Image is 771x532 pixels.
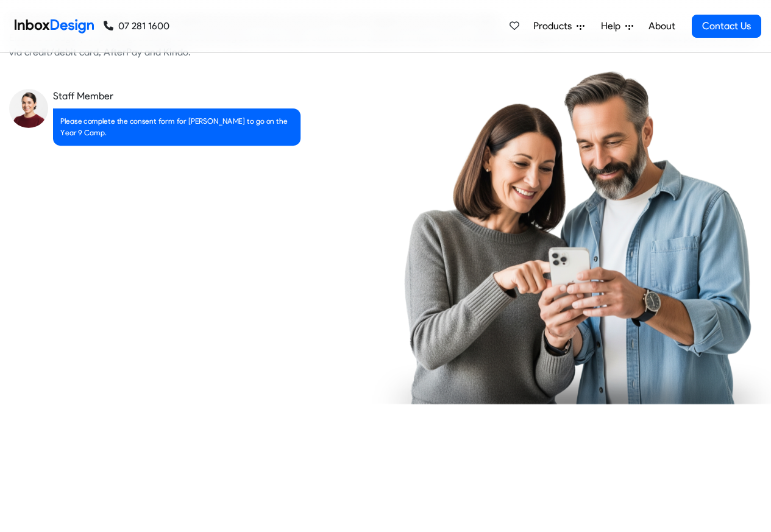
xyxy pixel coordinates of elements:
span: Help [601,19,625,34]
span: Products [533,19,577,34]
a: About [645,14,678,38]
a: Contact Us [692,15,761,38]
a: Help [596,14,638,38]
a: Products [528,14,589,38]
img: staff_avatar.png [9,89,48,128]
div: Staff Member [53,89,377,104]
div: Please complete the consent form for [PERSON_NAME] to go on the Year 9 Camp. [53,108,300,146]
a: 07 281 1600 [104,19,169,34]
